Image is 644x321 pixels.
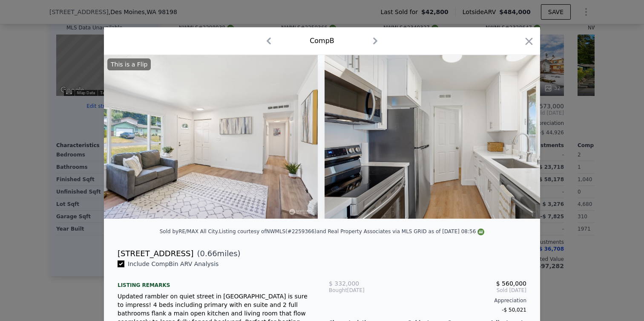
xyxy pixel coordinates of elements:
[496,280,526,287] span: $ 560,000
[124,260,222,267] span: Include Comp B in ARV Analysis
[310,36,334,46] div: Comp B
[329,280,359,287] span: $ 332,000
[329,297,526,304] div: Appreciation
[329,287,347,294] span: Bought
[200,249,217,258] span: 0.66
[160,228,219,234] div: Sold by RE/MAX All City .
[395,287,526,294] span: Sold [DATE]
[329,287,395,294] div: [DATE]
[193,248,240,260] span: ( miles)
[325,55,570,219] img: Property Img
[107,58,151,70] div: This is a Flip
[219,228,484,234] div: Listing courtesy of NWMLS (#2259366) and Real Property Associates via MLS GRID as of [DATE] 08:56
[118,248,193,260] div: [STREET_ADDRESS]
[502,307,526,313] span: -$ 50,021
[72,55,317,219] img: Property Img
[118,275,315,289] div: Listing remarks
[477,228,484,235] img: NWMLS Logo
